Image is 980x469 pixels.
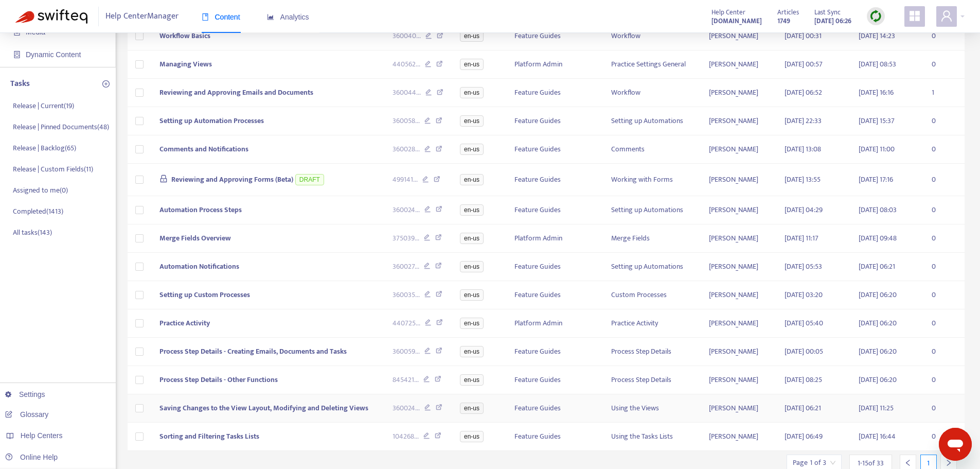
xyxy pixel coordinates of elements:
[785,86,822,98] span: [DATE] 06:52
[603,253,700,281] td: Setting up Automations
[701,224,776,253] td: [PERSON_NAME]
[785,143,821,155] span: [DATE] 13:08
[777,15,790,27] strong: 1749
[785,173,821,185] span: [DATE] 13:55
[701,423,776,451] td: [PERSON_NAME]
[159,260,239,272] span: Automation Notifications
[393,144,420,155] span: 360028 ...
[785,30,822,42] span: [DATE] 00:31
[460,30,484,42] span: en-us
[701,107,776,135] td: [PERSON_NAME]
[859,430,896,442] span: [DATE] 16:44
[869,10,882,23] img: sync.dc5367851b00ba804db3.png
[5,453,58,461] a: Online Help
[159,232,231,244] span: Merge Fields Overview
[460,87,484,98] span: en-us
[603,196,700,224] td: Setting up Automations
[923,224,965,253] td: 0
[460,204,484,216] span: en-us
[267,13,309,21] span: Analytics
[460,374,484,386] span: en-us
[785,58,823,70] span: [DATE] 00:57
[460,115,484,127] span: en-us
[701,79,776,107] td: [PERSON_NAME]
[393,115,420,127] span: 360058 ...
[711,15,762,27] a: [DOMAIN_NAME]
[701,135,776,164] td: [PERSON_NAME]
[393,318,420,329] span: 440725 ...
[785,317,823,329] span: [DATE] 05:40
[859,289,897,301] span: [DATE] 06:20
[393,431,419,442] span: 104268 ...
[945,459,952,466] span: right
[603,135,700,164] td: Comments
[13,206,63,217] p: Completed ( 1413 )
[859,204,897,216] span: [DATE] 08:03
[701,22,776,50] td: [PERSON_NAME]
[15,9,87,24] img: Swifteq
[701,366,776,394] td: [PERSON_NAME]
[923,394,965,423] td: 0
[859,115,895,127] span: [DATE] 15:37
[923,338,965,366] td: 0
[460,431,484,442] span: en-us
[859,143,895,155] span: [DATE] 11:00
[460,318,484,329] span: en-us
[506,50,603,79] td: Platform Admin
[460,59,484,70] span: en-us
[904,459,912,466] span: left
[603,79,700,107] td: Workflow
[159,143,248,155] span: Comments and Notifications
[923,423,965,451] td: 0
[21,431,63,440] span: Help Centers
[102,80,110,88] span: plus-circle
[506,338,603,366] td: Feature Guides
[159,345,347,357] span: Process Step Details - Creating Emails, Documents and Tasks
[5,410,48,419] a: Glossary
[393,346,420,357] span: 360059 ...
[393,374,419,386] span: 845421 ...
[460,174,484,185] span: en-us
[506,79,603,107] td: Feature Guides
[859,402,894,414] span: [DATE] 11:25
[506,196,603,224] td: Feature Guides
[159,30,210,42] span: Workflow Basics
[506,22,603,50] td: Feature Guides
[393,87,421,98] span: 360044 ...
[159,374,278,386] span: Process Step Details - Other Functions
[603,224,700,253] td: Merge Fields
[923,196,965,224] td: 0
[13,143,76,153] p: Release | Backlog ( 65 )
[159,115,264,127] span: Setting up Automation Processes
[159,402,368,414] span: Saving Changes to the View Layout, Modifying and Deleting Views
[923,253,965,281] td: 0
[701,309,776,338] td: [PERSON_NAME]
[923,22,965,50] td: 0
[923,79,965,107] td: 1
[393,261,419,272] span: 360027 ...
[159,289,250,301] span: Setting up Custom Processes
[603,309,700,338] td: Practice Activity
[701,394,776,423] td: [PERSON_NAME]
[13,121,109,132] p: Release | Pinned Documents ( 48 )
[923,164,965,196] td: 0
[785,289,823,301] span: [DATE] 03:20
[460,233,484,244] span: en-us
[460,261,484,272] span: en-us
[923,135,965,164] td: 0
[506,224,603,253] td: Platform Admin
[785,260,822,272] span: [DATE] 05:53
[105,7,179,26] span: Help Center Manager
[859,260,895,272] span: [DATE] 06:21
[159,204,242,216] span: Automation Process Steps
[13,227,52,238] p: All tasks ( 143 )
[711,15,762,27] strong: [DOMAIN_NAME]
[701,50,776,79] td: [PERSON_NAME]
[393,403,420,414] span: 360024 ...
[859,374,897,386] span: [DATE] 06:20
[13,51,21,58] span: container
[171,173,293,185] span: Reviewing and Approving Forms (Beta)
[908,10,921,22] span: appstore
[393,59,420,70] span: 440562 ...
[202,13,209,21] span: book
